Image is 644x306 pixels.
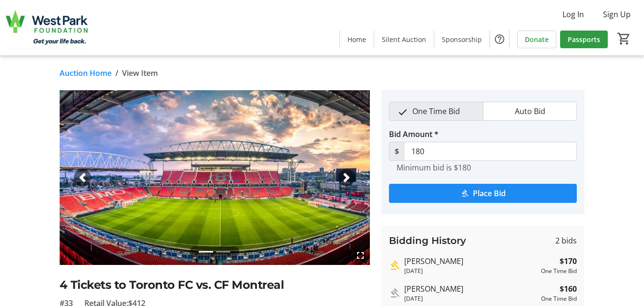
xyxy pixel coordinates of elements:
div: One Time Bid [541,267,577,275]
a: Auction Home [60,67,112,79]
button: Log In [555,7,592,22]
span: / [115,67,118,79]
tr-hint: Minimum bid is $180 [397,163,471,172]
strong: $170 [560,255,577,267]
mat-icon: Outbid [389,287,400,299]
span: View Item [122,67,158,79]
a: Sponsorship [434,31,490,48]
a: Silent Auction [374,31,434,48]
img: West Park Healthcare Centre Foundation's Logo [6,4,91,52]
div: One Time Bid [541,295,577,303]
div: [DATE] [404,267,537,275]
button: Sign Up [595,7,638,22]
span: Sign Up [603,9,631,20]
mat-icon: fullscreen [355,250,366,261]
div: [PERSON_NAME] [404,283,537,295]
span: Sponsorship [442,34,482,44]
div: [PERSON_NAME] [404,255,537,267]
span: $ [389,142,404,161]
span: 2 bids [555,235,577,246]
span: Auto Bid [509,102,551,120]
div: [DATE] [404,295,537,303]
button: Place Bid [389,184,577,203]
span: Passports [568,34,600,44]
mat-icon: Highest bid [389,260,400,271]
span: Donate [525,34,549,44]
button: Cart [615,30,633,47]
h2: 4 Tickets to Toronto FC vs. CF Montreal [60,276,370,294]
img: Image [60,90,370,265]
span: Home [348,34,366,44]
a: Home [340,31,374,48]
span: One Time Bid [407,102,466,120]
label: Bid Amount * [389,128,439,140]
span: Log In [562,9,584,20]
h3: Bidding History [389,233,466,248]
button: Help [490,30,509,49]
a: Donate [517,31,556,48]
span: Place Bid [473,188,506,199]
strong: $160 [560,283,577,295]
a: Passports [560,31,608,48]
span: Silent Auction [382,34,426,44]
